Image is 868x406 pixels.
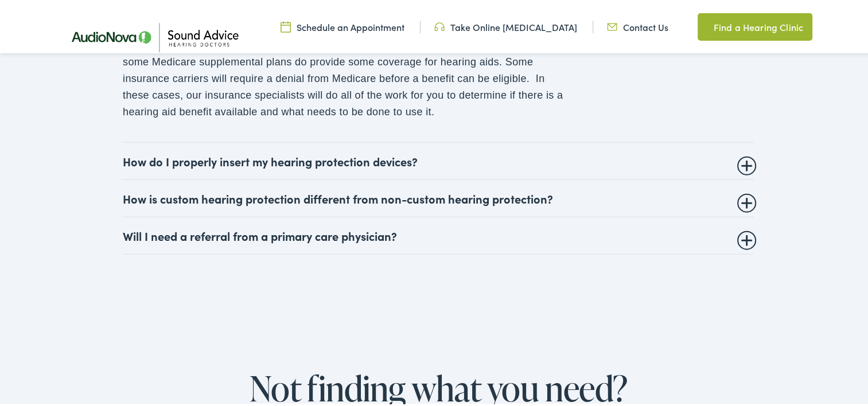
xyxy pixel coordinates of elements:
[123,190,754,204] summary: How is custom hearing protection different from non-custom hearing protection?
[434,19,577,32] a: Take Online [MEDICAL_DATA]
[123,38,564,116] span: While Medicare does not currently cover hearing aids for the treatment of [MEDICAL_DATA], some Me...
[434,19,445,32] img: Headphone icon in a unique green color, suggesting audio-related services or features.
[123,227,754,241] summary: Will I need a referral from a primary care physician?
[698,18,708,32] img: Map pin icon in a unique green color, indicating location-related features or services.
[698,11,812,39] a: Find a Hearing Clinic
[607,19,617,32] img: Icon representing mail communication in a unique green color, indicative of contact or communicat...
[281,19,404,32] a: Schedule an Appointment
[123,153,754,166] summary: How do I properly insert my hearing protection devices?
[281,19,291,32] img: Calendar icon in a unique green color, symbolizing scheduling or date-related features.
[607,19,668,32] a: Contact Us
